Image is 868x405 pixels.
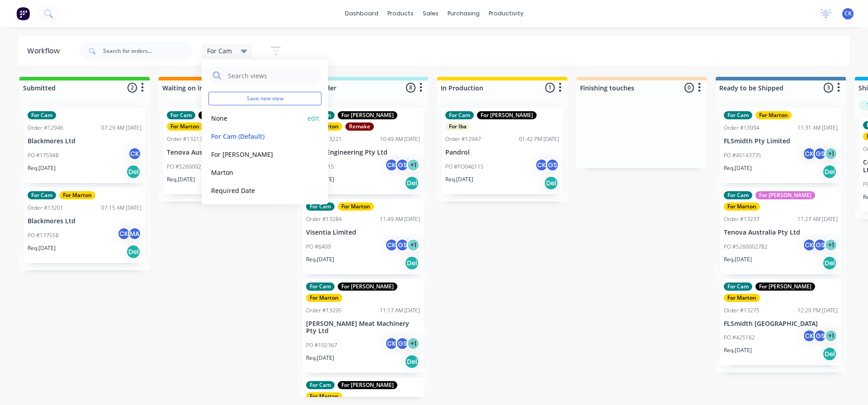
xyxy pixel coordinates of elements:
[720,279,841,366] div: For CamFor [PERSON_NAME]For MartonOrder #1327512:20 PM [DATE]FLSmidth [GEOGRAPHIC_DATA]PO #425162...
[208,131,305,141] button: For Cam (Default)
[167,149,281,156] p: Tenova Australia Pty Ltd
[802,238,816,252] div: CK
[28,124,63,132] div: Order #12946
[724,191,752,199] div: For Cam
[396,158,409,172] div: GS
[28,137,142,145] p: Blackmores Ltd
[535,158,548,172] div: CK
[824,329,838,343] div: + 1
[306,294,342,302] div: For Marton
[755,111,792,119] div: For Marton
[207,46,232,56] span: For Cam
[724,334,755,342] p: PO #425162
[302,279,424,373] div: For CamFor [PERSON_NAME]For MartonOrder #1329511:17 AM [DATE][PERSON_NAME] Meat Machinery Pty Ltd...
[445,122,470,131] div: For Iba
[338,283,397,291] div: For [PERSON_NAME]
[724,124,759,132] div: Order #13094
[117,227,131,240] div: CK
[724,229,838,236] p: Tenova Australia Pty Ltd
[724,320,838,328] p: FLSmidth [GEOGRAPHIC_DATA]
[126,165,141,179] div: Del
[28,244,56,252] p: Req. [DATE]
[385,337,398,350] div: CK
[306,149,420,156] p: Avoca Engineering Pty Ltd
[302,108,424,194] div: For CamFor [PERSON_NAME]For MartonRemakeOrder #1322110:49 AM [DATE]Avoca Engineering Pty LtdPO #2...
[802,329,816,343] div: CK
[844,9,852,18] span: CK
[724,346,752,354] p: Req. [DATE]
[306,306,342,315] div: Order #13295
[822,256,837,270] div: Del
[167,111,195,119] div: For Cam
[307,113,319,123] button: edit
[445,163,484,171] p: PO #PO046115
[28,217,142,225] p: Blackmores Ltd
[306,341,337,349] p: PO #102367
[28,231,59,240] p: PO #177558
[163,108,284,194] div: For CamFor [PERSON_NAME]For MartonWaiting for materialOrder #1321312:03 PM [DATE]Tenova Australia...
[724,215,759,223] div: Order #13237
[380,306,420,315] div: 11:17 AM [DATE]
[167,122,203,131] div: For Marton
[720,188,841,274] div: For CamFor [PERSON_NAME]For MartonOrder #1323711:27 AM [DATE]Tenova Australia Pty LtdPO #52600027...
[59,191,95,199] div: For Marton
[340,7,383,20] a: dashboard
[126,245,141,259] div: Del
[128,147,142,160] div: CK
[724,283,752,291] div: For Cam
[755,283,815,291] div: For [PERSON_NAME]
[101,204,142,212] div: 07:15 AM [DATE]
[167,135,203,143] div: Order #13213
[28,164,56,172] p: Req. [DATE]
[306,243,331,251] p: PO #6409
[724,255,752,264] p: Req. [DATE]
[208,92,321,105] button: Save new view
[306,215,342,223] div: Order #13284
[813,147,827,160] div: GS
[824,238,838,252] div: + 1
[724,164,752,172] p: Req. [DATE]
[338,381,397,389] div: For [PERSON_NAME]
[442,108,563,194] div: For CamFor [PERSON_NAME]For IbaOrder #1294701:42 PM [DATE]PandrolPO #PO046115CKGSReq.[DATE]Del
[405,176,419,190] div: Del
[822,165,837,179] div: Del
[824,147,838,160] div: + 1
[28,204,63,212] div: Order #13201
[167,163,211,171] p: PO #5260002770
[544,176,558,190] div: Del
[338,202,374,211] div: For Marton
[306,229,420,236] p: Visentia Limited
[797,215,838,223] div: 11:27 AM [DATE]
[383,7,418,20] div: products
[385,238,398,252] div: CK
[797,306,838,315] div: 12:20 PM [DATE]
[724,151,761,160] p: PO #45143735
[227,66,317,85] input: Search views
[445,149,559,156] p: Pandrol
[380,135,420,143] div: 10:49 AM [DATE]
[208,185,305,196] button: Required Date
[519,135,559,143] div: 01:42 PM [DATE]
[484,7,528,20] div: productivity
[306,381,335,389] div: For Cam
[338,111,397,119] div: For [PERSON_NAME]
[208,113,305,123] button: None
[405,354,419,369] div: Del
[302,199,424,274] div: For CamFor MartonOrder #1328411:49 AM [DATE]Visentia LimitedPO #6409CKGS+1Req.[DATE]Del
[101,124,142,132] div: 07:29 AM [DATE]
[306,255,334,264] p: Req. [DATE]
[306,320,420,335] p: [PERSON_NAME] Meat Machinery Pty Ltd
[813,238,827,252] div: GS
[724,202,760,211] div: For Marton
[546,158,559,172] div: GS
[443,7,484,20] div: purchasing
[406,238,420,252] div: + 1
[802,147,816,160] div: CK
[822,347,837,361] div: Del
[28,191,56,199] div: For Cam
[396,238,409,252] div: GS
[208,149,305,160] button: For [PERSON_NAME]
[405,256,419,270] div: Del
[477,111,537,119] div: For [PERSON_NAME]
[103,42,193,60] input: Search for orders...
